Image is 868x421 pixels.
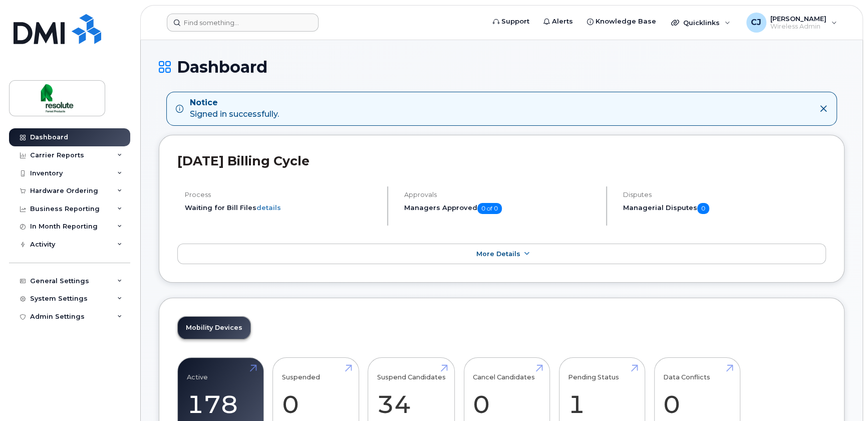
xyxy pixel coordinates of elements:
[185,191,379,198] h4: Process
[256,203,281,212] a: details
[477,203,502,214] span: 0 of 0
[178,317,250,339] a: Mobility Devices
[190,97,279,109] strong: Notice
[404,191,598,198] h4: Approvals
[185,203,379,213] li: Waiting for Bill Files
[697,203,709,214] span: 0
[190,97,279,120] div: Signed in successfully.
[623,203,826,214] h5: Managerial Disputes
[159,58,844,76] h1: Dashboard
[623,191,826,198] h4: Disputes
[177,153,826,168] h2: [DATE] Billing Cycle
[476,250,520,258] span: More Details
[404,203,598,214] h5: Managers Approved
